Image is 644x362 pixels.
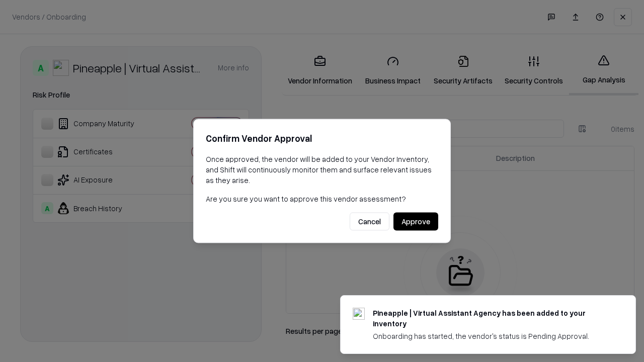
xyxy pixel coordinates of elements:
[393,213,438,231] button: Approve
[206,154,438,186] p: Once approved, the vendor will be added to your Vendor Inventory, and Shift will continuously mon...
[353,308,365,320] img: trypineapple.com
[373,308,611,329] div: Pineapple | Virtual Assistant Agency has been added to your inventory
[206,131,438,146] h2: Confirm Vendor Approval
[373,331,611,341] div: Onboarding has started, the vendor's status is Pending Approval.
[350,213,389,231] button: Cancel
[206,194,438,204] p: Are you sure you want to approve this vendor assessment?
